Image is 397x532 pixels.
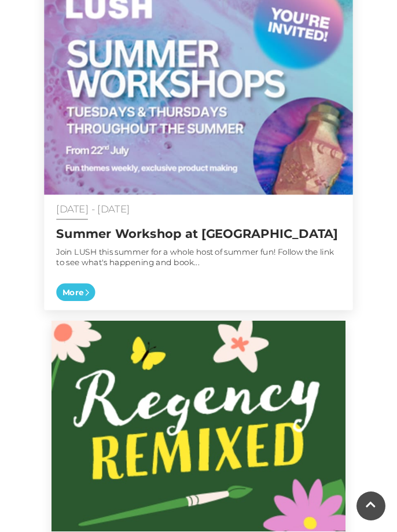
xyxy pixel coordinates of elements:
[56,204,340,214] p: [DATE] - [DATE]
[56,226,340,241] h2: Summer Workshop at [GEOGRAPHIC_DATA]
[56,247,340,268] p: Join LUSH this summer for a whole host of summer fun! Follow the link to see what's happening and...
[56,283,95,301] span: More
